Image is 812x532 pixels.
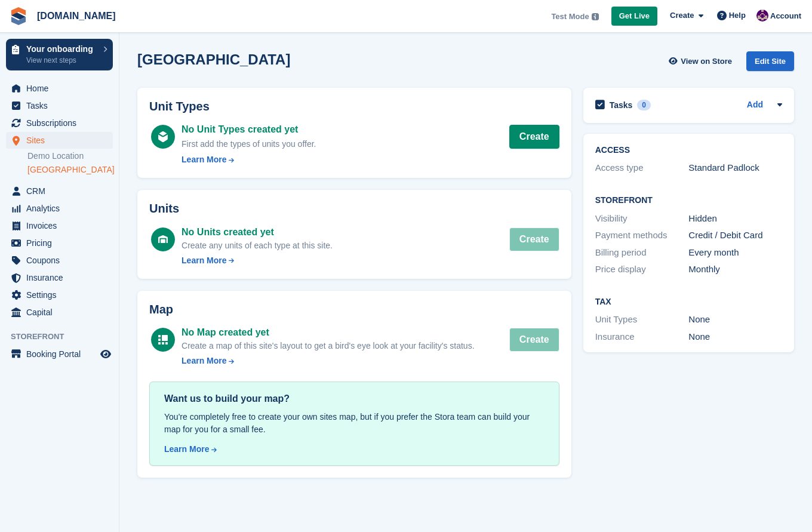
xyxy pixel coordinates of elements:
div: No Unit Types created yet [182,122,316,137]
a: Add [747,99,763,112]
a: menu [6,80,113,97]
span: Invoices [26,217,98,234]
button: Create [509,227,559,251]
button: Create [509,328,559,352]
p: Your onboarding [26,45,97,53]
div: Visibility [595,212,689,226]
span: Capital [26,304,98,321]
a: Learn More [182,254,333,267]
span: Subscriptions [26,115,98,131]
span: Account [770,10,801,22]
span: Test Mode [551,11,589,23]
a: [GEOGRAPHIC_DATA] [27,164,113,176]
h2: Storefront [595,196,782,205]
a: menu [6,269,113,286]
span: Pricing [26,235,98,251]
a: menu [6,115,113,131]
div: Every month [688,246,782,260]
img: icon-info-grey-7440780725fd019a000dd9b08b2336e03edf1995a4989e88bcd33f0948082b44.svg [592,13,599,20]
a: menu [6,235,113,251]
div: Hidden [688,212,782,226]
img: stora-icon-8386f47178a22dfd0bd8f6a31ec36ba5ce8667c1dd55bd0f319d3a0aa187defe.svg [10,7,27,25]
span: Sites [26,132,98,149]
img: Anna Žambůrková [756,10,768,21]
h2: Unit Types [149,100,559,113]
div: Unit Types [595,313,689,327]
div: Edit Site [746,51,794,71]
span: CRM [26,183,98,199]
p: View next steps [26,55,97,66]
a: View on Store [667,51,737,71]
img: map-icn-white-8b231986280072e83805622d3debb4903e2986e43859118e7b4002611c8ef794.svg [158,335,168,345]
span: Analytics [26,200,98,217]
span: Tasks [26,97,98,114]
div: Price display [595,263,689,276]
div: Want us to build your map? [164,392,545,406]
h2: [GEOGRAPHIC_DATA] [137,51,290,67]
div: Payment methods [595,229,689,242]
div: No Map created yet [182,325,474,340]
div: Billing period [595,246,689,260]
h2: Tasks [610,100,633,110]
a: Demo Location [27,150,113,162]
a: Get Live [611,7,657,26]
div: Learn More [182,355,226,367]
a: menu [6,252,113,269]
span: Get Live [619,10,650,22]
div: Create any units of each type at this site. [182,239,333,252]
a: menu [6,200,113,217]
a: Learn More [182,355,474,367]
span: Help [729,10,746,21]
a: menu [6,346,113,362]
div: You're completely free to create your own sites map, but if you prefer the Stora team can build y... [164,411,545,436]
div: None [688,330,782,344]
h2: Map [149,303,559,316]
span: Coupons [26,252,98,269]
a: Your onboarding View next steps [6,39,113,70]
div: Insurance [595,330,689,344]
div: Monthly [688,263,782,276]
a: menu [6,97,113,114]
div: Learn More [182,254,226,267]
div: Create a map of this site's layout to get a bird's eye look at your facility's status. [182,340,474,352]
a: Learn More [164,443,545,456]
span: Create [670,10,694,21]
a: Learn More [182,153,316,166]
span: Insurance [26,269,98,286]
a: menu [6,183,113,199]
h2: ACCESS [595,146,782,155]
div: Credit / Debit Card [688,229,782,242]
div: Learn More [182,153,226,166]
a: Edit Site [746,51,794,76]
div: Learn More [164,443,209,456]
a: menu [6,132,113,149]
div: Standard Padlock [688,161,782,175]
a: menu [6,304,113,321]
a: menu [6,217,113,234]
span: Settings [26,287,98,303]
a: Create [509,125,559,149]
div: None [688,313,782,327]
div: 0 [637,100,651,110]
span: Booking Portal [26,346,98,362]
a: menu [6,287,113,303]
span: Home [26,80,98,97]
a: [DOMAIN_NAME] [32,6,121,26]
a: Preview store [99,347,113,361]
img: unit-icn-white-d235c252c4782ee186a2df4c2286ac11bc0d7b43c5caf8ab1da4ff888f7e7cf9.svg [158,235,168,244]
span: First add the types of units you offer. [182,139,316,149]
h2: Tax [595,297,782,307]
div: Access type [595,161,689,175]
span: Storefront [11,331,119,343]
h2: Units [149,202,559,216]
img: unit-type-icn-white-16d13ffa02960716e5f9c6ef3da9be9de4fcf26b26518e163466bdfb0a71253c.svg [158,131,168,142]
span: View on Store [681,56,732,67]
div: No Units created yet [182,225,333,239]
